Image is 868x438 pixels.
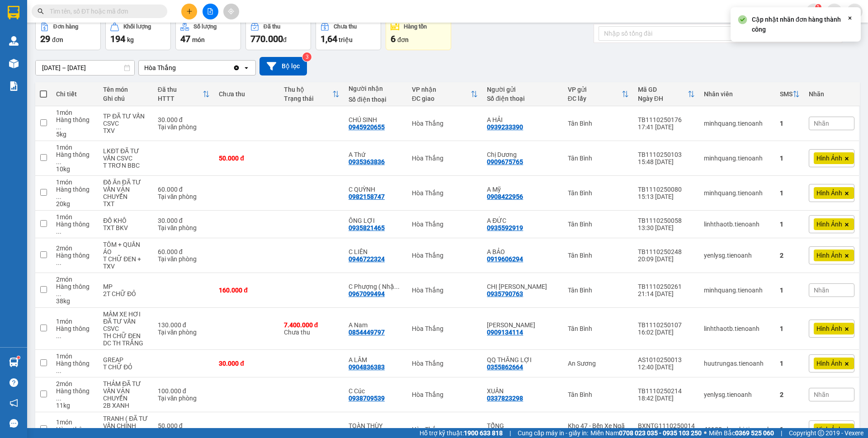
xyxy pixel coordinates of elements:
div: 46138_dannhi.tienoanh [704,426,771,433]
div: 100.000 đ [158,387,210,395]
span: Hình Ảnh [816,325,842,333]
div: 0935821465 [349,224,385,231]
div: 1 [780,189,800,197]
div: 20:09 [DATE] [638,255,695,263]
div: 30.000 đ [158,116,210,123]
div: Kho 47 - Bến Xe Ngã Tư Ga [568,422,629,437]
div: TH CHỮ ĐEN DC TH TRẮNG [103,332,148,347]
span: ... [56,332,61,339]
div: VP gửi [568,86,622,93]
div: Tân Bình [568,287,629,294]
svg: open [243,64,250,71]
div: Chị Dương [487,151,558,158]
div: A LÂM [349,356,403,363]
div: Tân Bình [568,252,629,259]
div: T TRƠN BBC [103,162,148,169]
div: 0904836383 [349,363,385,371]
div: HTTT [158,95,203,102]
span: 194 [110,33,125,44]
span: 770.000 [250,33,283,44]
span: uyennhi.tienoanh [736,5,806,17]
div: Tại văn phòng [158,193,210,200]
div: C LIÊN [349,248,403,255]
div: MÂM XE HƠI ĐÃ TƯ VẤN CSVC [103,311,148,332]
div: Hòa Thắng [412,155,478,162]
div: 30.000 đ [219,360,274,367]
th: Toggle SortBy [407,82,482,106]
div: 2T CHỮ ĐỎ [103,290,148,297]
div: minhquang.tienoanh [704,120,771,127]
div: TB1110250103 [638,151,695,158]
span: 6 [391,33,396,44]
div: 2 [780,391,800,398]
span: ... [394,283,400,290]
div: Chưa thu [334,24,357,30]
div: T CHỮ ĐỎ [103,363,148,371]
button: Đơn hàng29đơn [35,18,101,50]
div: Ngày ĐH [638,95,688,102]
span: Hỗ trợ kỹ thuật: [420,428,503,438]
div: 1 món [56,144,94,151]
div: C Cúc [349,387,403,395]
div: CHỊ ĐÀO [487,283,558,290]
div: C Hương [487,321,558,329]
div: Hàng tồn [404,24,427,30]
div: 0938709539 [349,395,385,402]
img: warehouse-icon [9,358,19,367]
span: Hình Ảnh [816,189,842,197]
div: Cập nhật nhãn đơn hàng thành công [752,14,846,34]
div: 0919606294 [487,255,523,263]
div: 60.000 đ [158,186,210,193]
button: Số lượng47món [175,18,241,50]
div: Tại văn phòng [158,224,210,231]
div: TB1110250214 [638,387,695,395]
div: Số điện thoại [487,95,558,102]
span: Hình Ảnh [816,220,842,228]
div: Hòa Thắng [412,221,478,228]
div: Mã GD [638,86,688,93]
div: XUÂN [487,387,558,395]
div: Tân Bình [568,189,629,197]
div: Người nhận [349,85,403,92]
div: Chưa thu [284,321,340,336]
div: Chưa thu [219,90,274,98]
div: Ghi chú [103,95,148,102]
th: Toggle SortBy [279,82,344,106]
sup: 3 [302,52,311,61]
div: 1 món [56,419,94,426]
div: TÔM + QUẦN ÁO [103,241,148,255]
div: 21:14 [DATE] [638,290,695,297]
span: Nhãn [814,391,829,398]
div: 12:40 [DATE] [638,363,695,371]
div: Tân Bình [568,221,629,228]
div: 1 [780,120,800,127]
div: Người gửi [487,86,558,93]
div: C QUỲNH [349,186,403,193]
span: Tân Bình [66,5,100,14]
div: 0945920655 [349,123,385,131]
div: C Phượng ( Nhật Tài ) [349,283,403,290]
span: Hình Ảnh [816,251,842,259]
span: plus [186,8,193,14]
div: TB1110250107 [638,321,695,329]
svg: Close [846,14,854,22]
div: 160.000 đ [219,287,274,294]
div: 1 món [56,109,94,116]
div: 1 món [56,318,94,325]
img: warehouse-icon [9,36,19,46]
span: Hòa Thắng [18,55,122,104]
div: Số điện thoại [349,96,403,103]
div: Hòa Thắng [412,391,478,398]
span: file-add [207,8,213,14]
div: 0939233390 [487,123,523,131]
span: triệu [339,36,353,43]
div: 0355862664 [487,363,523,371]
div: Hòa Thắng [412,325,478,332]
div: TOÀN THÙY [349,422,403,429]
div: 17:41 [DATE] [638,123,695,131]
div: Hàng thông thường [56,360,94,374]
div: BXNTG1110250014 [638,422,695,429]
div: A HẢI [487,116,558,123]
div: 130.000 đ [158,321,210,329]
span: 47 [180,33,190,44]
